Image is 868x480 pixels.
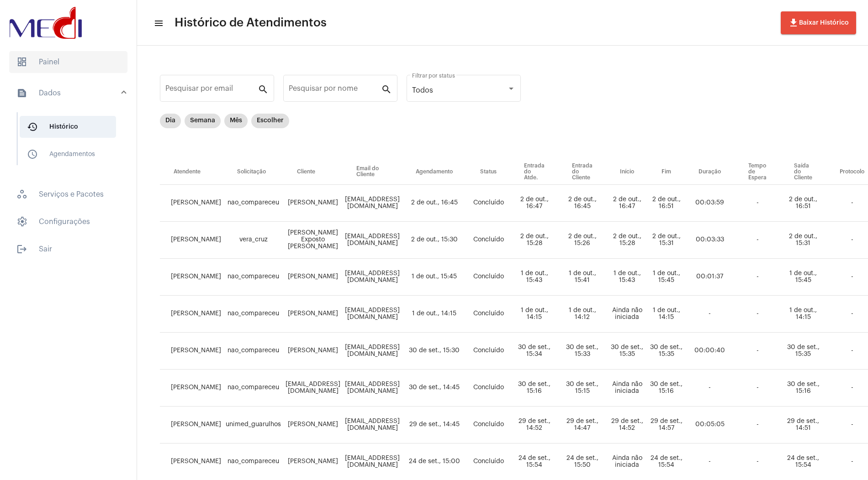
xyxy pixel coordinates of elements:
[648,333,685,370] td: 30 de set., 15:35
[685,333,735,370] td: 00:00:40
[558,370,606,407] td: 30 de set., 15:15
[160,296,223,333] td: [PERSON_NAME]
[558,333,606,370] td: 30 de set., 15:33
[402,259,466,296] td: 1 de out., 15:45
[606,370,648,407] td: Ainda não iniciada
[402,159,466,185] th: Agendamento
[9,183,127,205] span: Serviços e Pacotes
[510,259,558,296] td: 1 de out., 15:43
[466,296,510,333] td: Concluído
[228,199,279,206] span: nao_compareceu
[606,159,648,185] th: Início
[5,108,137,178] div: sidenav iconDados
[685,222,735,259] td: 00:03:33
[510,185,558,222] td: 2 de out., 16:47
[20,116,116,138] span: Histórico
[228,273,279,280] span: nao_compareceu
[466,159,510,185] th: Status
[160,222,223,259] td: [PERSON_NAME]
[224,114,248,128] mat-chip: Mês
[228,384,279,391] span: nao_compareceu
[466,407,510,443] td: Concluído
[9,51,127,73] span: Painel
[16,216,27,227] span: sidenav icon
[606,296,648,333] td: Ainda não iniciada
[735,185,780,222] td: -
[648,259,685,296] td: 1 de out., 15:45
[175,16,327,30] span: Histórico de Atendimentos
[780,296,826,333] td: 1 de out., 14:15
[685,407,735,443] td: 00:05:05
[283,185,343,222] td: [PERSON_NAME]
[16,244,27,255] mat-icon: sidenav icon
[780,370,826,407] td: 30 de set., 15:16
[381,83,392,94] mat-icon: search
[251,114,289,128] mat-chip: Escolher
[5,78,137,108] mat-expansion-panel-header: sidenav iconDados
[648,296,685,333] td: 1 de out., 14:15
[735,159,780,185] th: Tempo de Espera
[9,211,127,233] span: Configurações
[228,347,279,354] span: nao_compareceu
[153,18,163,29] mat-icon: sidenav icon
[185,114,221,128] mat-chip: Semana
[466,370,510,407] td: Concluído
[402,222,466,259] td: 2 de out., 15:30
[648,185,685,222] td: 2 de out., 16:51
[648,222,685,259] td: 2 de out., 15:31
[9,238,127,260] span: Sair
[781,11,856,34] button: Baixar Histórico
[685,296,735,333] td: -
[606,222,648,259] td: 2 de out., 15:28
[558,222,606,259] td: 2 de out., 15:26
[648,370,685,407] td: 30 de set., 15:16
[283,222,343,259] td: [PERSON_NAME] Exposto [PERSON_NAME]
[558,259,606,296] td: 1 de out., 15:41
[606,259,648,296] td: 1 de out., 15:43
[343,222,402,259] td: [EMAIL_ADDRESS][DOMAIN_NAME]
[160,114,181,128] mat-chip: Dia
[735,407,780,443] td: -
[466,333,510,370] td: Concluído
[258,83,269,94] mat-icon: search
[466,185,510,222] td: Concluído
[16,88,27,99] mat-icon: sidenav icon
[558,296,606,333] td: 1 de out., 14:12
[343,296,402,333] td: [EMAIL_ADDRESS][DOMAIN_NAME]
[289,86,381,94] input: Pesquisar por nome
[606,333,648,370] td: 30 de set., 15:35
[226,421,281,428] span: unimed_guarulhos
[735,259,780,296] td: -
[343,333,402,370] td: [EMAIL_ADDRESS][DOMAIN_NAME]
[510,222,558,259] td: 2 de out., 15:28
[228,458,279,464] span: nao_compareceu
[343,185,402,222] td: [EMAIL_ADDRESS][DOMAIN_NAME]
[685,159,735,185] th: Duração
[160,159,223,185] th: Atendente
[160,185,223,222] td: [PERSON_NAME]
[160,259,223,296] td: [PERSON_NAME]
[283,370,343,407] td: [EMAIL_ADDRESS][DOMAIN_NAME]
[780,159,826,185] th: Saída do Cliente
[343,407,402,443] td: [EMAIL_ADDRESS][DOMAIN_NAME]
[735,296,780,333] td: -
[27,149,38,160] mat-icon: sidenav icon
[27,121,38,132] mat-icon: sidenav icon
[239,236,268,243] span: vera_cruz
[466,222,510,259] td: Concluído
[510,159,558,185] th: Entrada do Atde.
[402,333,466,370] td: 30 de set., 15:30
[223,159,283,185] th: Solicitação
[343,370,402,407] td: [EMAIL_ADDRESS][DOMAIN_NAME]
[788,17,799,28] mat-icon: file_download
[20,143,116,165] span: Agendamentos
[16,189,27,200] span: sidenav icon
[343,259,402,296] td: [EMAIL_ADDRESS][DOMAIN_NAME]
[402,407,466,443] td: 29 de set., 14:45
[160,407,223,443] td: [PERSON_NAME]
[685,370,735,407] td: -
[558,407,606,443] td: 29 de set., 14:47
[283,159,343,185] th: Cliente
[283,407,343,443] td: [PERSON_NAME]
[7,5,84,41] img: d3a1b5fa-500b-b90f-5a1c-719c20e9830b.png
